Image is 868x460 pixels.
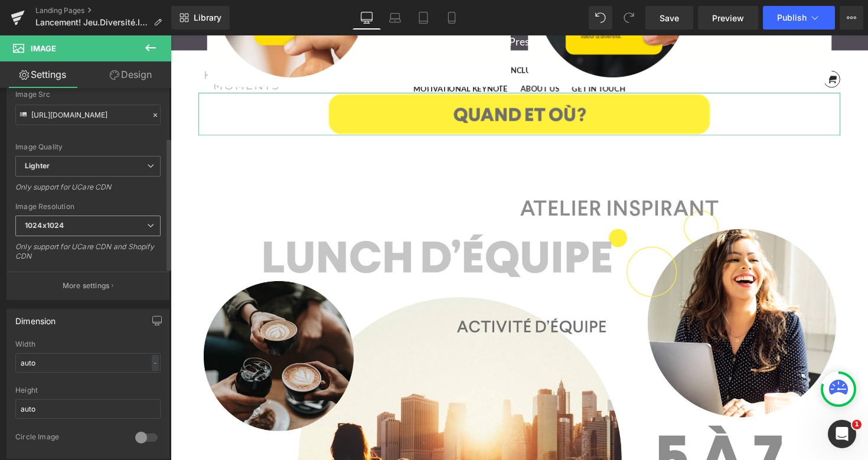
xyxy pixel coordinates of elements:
[852,420,862,429] span: 1
[15,242,161,269] div: Only support for UCare CDN and Shopify CDN
[171,6,230,30] a: New Library
[15,203,161,211] div: Image Resolution
[25,221,64,230] b: 1024x1024
[7,272,169,299] button: More settings
[25,161,50,170] b: Lighter
[777,13,807,22] span: Publish
[660,12,679,24] span: Save
[15,353,161,373] input: auto
[438,6,466,30] a: Mobile
[840,6,863,30] button: More
[589,6,612,30] button: Undo
[15,105,161,125] input: Link
[15,182,161,200] div: Only support for UCare CDN
[381,6,409,30] a: Laptop
[712,12,744,24] span: Preview
[15,309,56,326] div: Dimension
[353,6,381,30] a: Desktop
[15,90,161,99] div: Image Src
[194,12,221,23] span: Library
[35,6,171,15] a: Landing Pages
[698,6,758,30] a: Preview
[63,280,110,291] p: More settings
[15,399,161,419] input: auto
[15,340,161,348] div: Width
[828,420,856,448] iframe: Intercom live chat
[617,6,641,30] button: Redo
[763,6,835,30] button: Publish
[409,6,438,30] a: Tablet
[31,44,56,53] span: Image
[88,61,174,88] a: Design
[35,18,149,27] span: Lancement! Jeu.Diversité.Inclusion.
[15,143,161,151] div: Image Quality
[15,386,161,394] div: Height
[152,355,159,371] div: -
[15,432,123,445] div: Circle Image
